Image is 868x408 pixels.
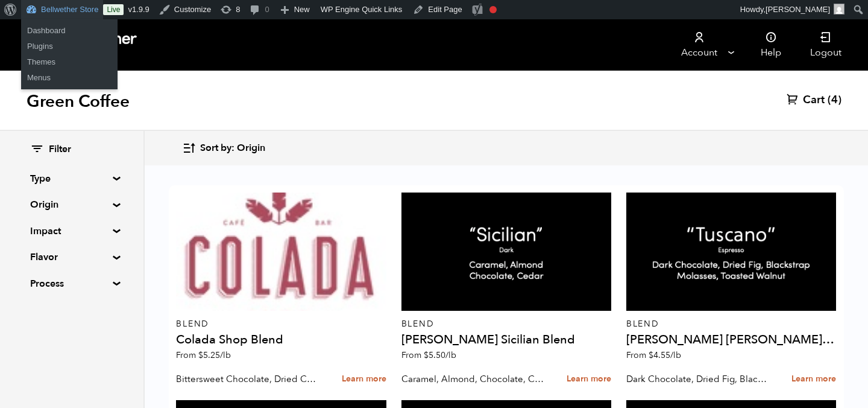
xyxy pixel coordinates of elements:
[766,5,830,14] span: [PERSON_NAME]
[803,93,825,107] span: Cart
[828,93,841,107] span: (4)
[30,276,113,291] summary: Process
[198,349,203,361] span: $
[21,39,118,54] a: Plugins
[176,320,386,328] p: Blend
[30,224,113,238] summary: Impact
[626,370,769,388] p: Dark Chocolate, Dried Fig, Blackstrap Molasses, Toasted Walnut
[401,334,611,346] h4: [PERSON_NAME] Sicilian Blend
[30,171,113,186] summary: Type
[401,349,456,361] span: From
[49,143,71,156] span: Filter
[176,370,319,388] p: Bittersweet Chocolate, Dried Cherry, Toasted Almond
[445,349,456,361] span: /lb
[796,19,856,71] a: Logout
[567,366,611,392] a: Learn more
[103,4,124,15] a: Live
[220,349,231,361] span: /lb
[401,370,544,388] p: Caramel, Almond, Chocolate, Cedar
[649,349,681,361] bdi: 4.55
[21,51,118,89] ul: Bellwether Store
[27,91,130,112] h1: Green Coffee
[21,23,118,39] a: Dashboard
[30,250,113,264] summary: Flavor
[626,349,681,361] span: From
[791,366,836,392] a: Learn more
[176,349,231,361] span: From
[30,197,113,212] summary: Origin
[626,334,836,346] h4: [PERSON_NAME] [PERSON_NAME] Espresso
[21,70,118,86] a: Menus
[200,142,265,155] span: Sort by: Origin
[198,349,231,361] bdi: 5.25
[21,19,118,58] ul: Bellwether Store
[21,54,118,70] a: Themes
[626,320,836,328] p: Blend
[746,19,796,71] a: Help
[787,93,841,107] a: Cart (4)
[424,349,429,361] span: $
[424,349,456,361] bdi: 5.50
[401,320,611,328] p: Blend
[176,334,386,346] h4: Colada Shop Blend
[670,349,681,361] span: /lb
[489,6,497,13] div: Focus keyphrase not set
[662,19,736,71] a: Account
[182,134,265,162] button: Sort by: Origin
[342,366,386,392] a: Learn more
[649,349,653,361] span: $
